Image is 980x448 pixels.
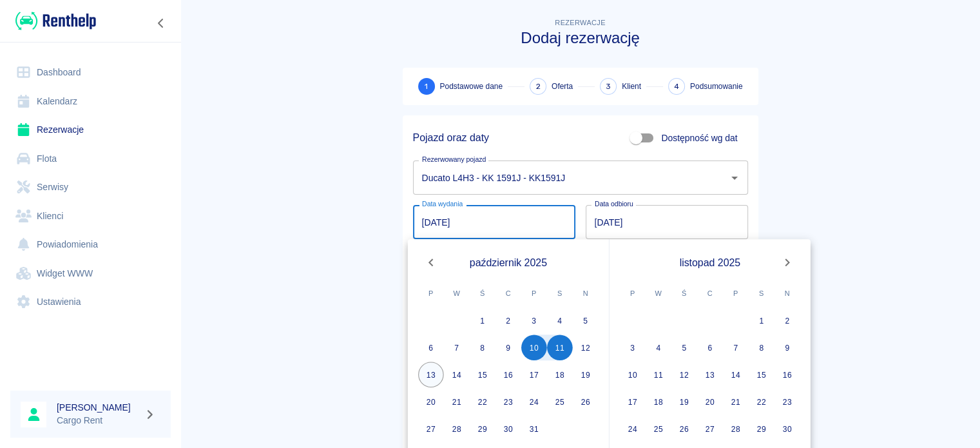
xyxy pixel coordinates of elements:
a: Dashboard [10,58,171,87]
img: Renthelp logo [15,10,96,32]
button: 15 [470,362,495,387]
a: Widget WWW [10,259,171,288]
a: Rezerwacje [10,115,171,144]
span: czwartek [698,280,722,306]
button: 8 [470,335,495,360]
button: 5 [573,307,599,333]
button: 6 [418,335,444,360]
a: Flota [10,144,171,173]
button: 18 [646,389,671,414]
a: Ustawienia [10,287,171,317]
button: 12 [573,335,599,360]
button: 7 [444,335,470,360]
span: wtorek [647,280,670,306]
label: Data odbioru [595,199,633,209]
button: 31 [521,416,547,442]
button: 16 [774,362,800,387]
button: 14 [444,362,470,387]
button: 1 [470,307,495,333]
button: 10 [521,335,547,360]
button: 28 [723,416,749,442]
button: 19 [573,362,599,387]
h6: [PERSON_NAME] [57,401,139,414]
span: Rezerwacje [555,19,605,26]
input: DD.MM.YYYY [413,205,575,239]
button: 15 [749,362,774,387]
button: 13 [697,362,723,387]
button: 2 [774,307,800,333]
span: sobota [548,280,572,306]
button: Previous month [418,249,444,275]
button: 22 [749,389,774,414]
button: 23 [774,389,800,414]
span: październik 2025 [470,255,547,271]
button: Next month [774,249,800,275]
button: 14 [723,362,749,387]
button: 27 [697,416,723,442]
button: 25 [547,389,573,414]
button: 21 [444,389,470,414]
button: Zwiń nawigację [151,15,171,32]
span: 1 [425,80,428,93]
input: DD.MM.YYYY [586,205,748,239]
button: 4 [547,307,573,333]
button: 10 [620,362,646,387]
span: niedziela [776,280,799,306]
label: Rezerwowany pojazd [422,155,486,164]
button: 22 [470,389,495,414]
button: 2 [495,307,521,333]
span: piątek [523,280,546,306]
button: 17 [620,389,646,414]
button: 20 [418,389,444,414]
span: piątek [724,280,747,306]
button: 30 [774,416,800,442]
span: Oferta [552,81,573,92]
a: Kalendarz [10,87,171,116]
button: 29 [470,416,495,442]
label: Data wydania [422,199,463,209]
h5: Pojazd oraz daty [413,131,489,144]
button: 20 [697,389,723,414]
button: 26 [573,389,599,414]
span: Podstawowe dane [440,81,503,92]
span: środa [471,280,494,306]
button: 7 [723,335,749,360]
button: 25 [646,416,671,442]
button: 12 [671,362,697,387]
span: 3 [606,80,611,93]
button: 17 [521,362,547,387]
span: wtorek [445,280,468,306]
span: poniedziałek [419,280,443,306]
button: 13 [418,362,444,387]
button: 3 [521,307,547,333]
button: Otwórz [725,169,744,187]
button: 8 [749,335,774,360]
p: Cargo Rent [57,414,139,427]
button: 6 [697,335,723,360]
button: 5 [671,335,697,360]
button: 30 [495,416,521,442]
button: 28 [444,416,470,442]
span: niedziela [574,280,597,306]
button: 1 [749,307,774,333]
span: 4 [674,80,679,93]
button: 11 [646,362,671,387]
span: Dostępność wg dat [661,131,737,145]
button: 3 [620,335,646,360]
button: 26 [671,416,697,442]
button: 21 [723,389,749,414]
button: 27 [418,416,444,442]
button: 23 [495,389,521,414]
span: Podsumowanie [690,81,743,92]
button: 4 [646,335,671,360]
button: 24 [620,416,646,442]
button: 16 [495,362,521,387]
span: środa [673,280,696,306]
button: 9 [495,335,521,360]
a: Serwisy [10,173,171,202]
button: 11 [547,335,573,360]
span: sobota [750,280,773,306]
a: Klienci [10,202,171,231]
span: czwartek [497,280,520,306]
button: 18 [547,362,573,387]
